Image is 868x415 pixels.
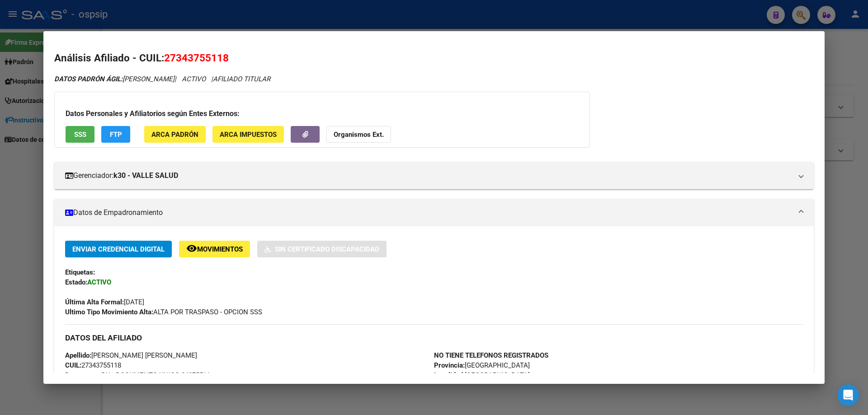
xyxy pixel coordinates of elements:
span: 27343755118 [65,361,121,369]
strong: Última Alta Formal: [65,298,124,306]
mat-icon: remove_red_eye [186,243,197,254]
span: 27343755118 [164,52,229,64]
div: Open Intercom Messenger [837,384,859,406]
span: [GEOGRAPHIC_DATA] [434,371,530,379]
span: Sin Certificado Discapacidad [275,245,379,253]
mat-expansion-panel-header: Gerenciador:k30 - VALLE SALUD [54,162,814,189]
strong: Documento: [65,371,101,379]
span: Enviar Credencial Digital [72,245,165,253]
mat-panel-title: Datos de Empadronamiento [65,207,792,218]
i: | ACTIVO | [54,75,270,83]
mat-expansion-panel-header: Datos de Empadronamiento [54,199,814,226]
strong: Localidad: [434,371,465,379]
button: SSS [66,126,94,143]
span: [DATE] [65,298,144,306]
button: Sin Certificado Discapacidad [257,241,387,257]
strong: ACTIVO [87,278,111,286]
span: AFILIADO TITULAR [213,75,270,83]
h3: DATOS DEL AFILIADO [65,333,803,343]
span: [GEOGRAPHIC_DATA] [434,361,530,369]
span: [PERSON_NAME] [PERSON_NAME] [65,351,197,359]
span: ARCA Impuestos [220,131,277,139]
mat-panel-title: Gerenciador: [65,170,792,181]
button: Organismos Ext. [326,126,391,143]
strong: NO TIENE TELEFONOS REGISTRADOS [434,351,548,359]
strong: CUIL: [65,361,81,369]
span: SSS [74,131,86,139]
span: ALTA POR TRASPASO - OPCION SSS [65,308,262,316]
button: FTP [101,126,130,143]
button: ARCA Impuestos [212,126,284,143]
strong: Etiquetas: [65,268,95,276]
span: FTP [110,131,122,139]
strong: Provincia: [434,361,465,369]
span: DU - DOCUMENTO UNICO 34375511 [65,371,210,379]
span: [PERSON_NAME] [54,75,175,83]
strong: Estado: [65,278,87,286]
h3: Datos Personales y Afiliatorios según Entes Externos: [66,108,579,119]
strong: Apellido: [65,351,91,359]
span: Movimientos [197,245,243,253]
button: Movimientos [179,241,250,257]
strong: Ultimo Tipo Movimiento Alta: [65,308,153,316]
button: ARCA Padrón [144,126,206,143]
span: ARCA Padrón [151,131,198,139]
button: Enviar Credencial Digital [65,241,172,257]
strong: k30 - VALLE SALUD [113,170,178,181]
h2: Análisis Afiliado - CUIL: [54,51,814,66]
strong: Organismos Ext. [334,131,384,139]
strong: DATOS PADRÓN ÁGIL: [54,75,123,83]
